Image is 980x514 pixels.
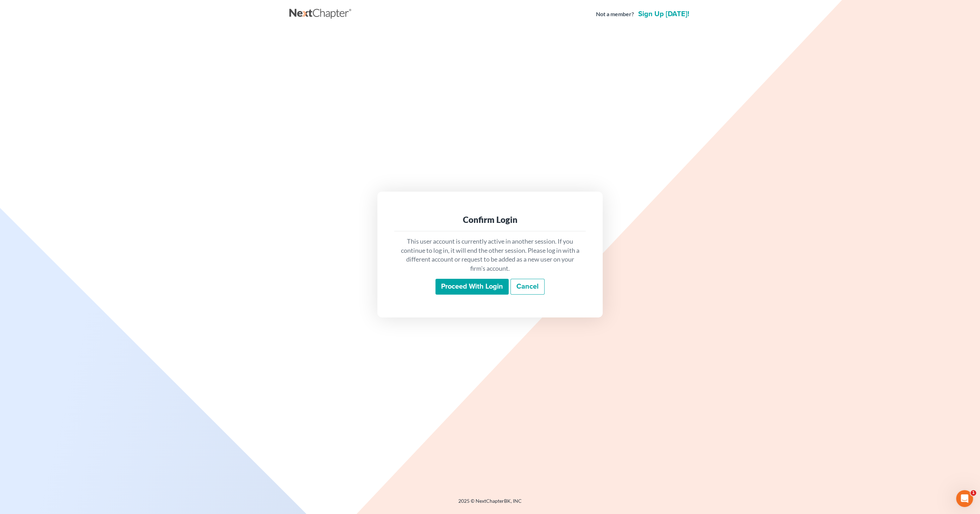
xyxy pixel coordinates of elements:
[637,11,691,18] a: Sign up [DATE]!
[289,497,691,510] div: 2025 © NextChapterBK, INC
[400,237,580,273] p: This user account is currently active in another session. If you continue to log in, it will end ...
[596,10,634,18] strong: Not a member?
[956,490,973,507] iframe: Intercom live chat
[435,279,509,295] input: Proceed with login
[400,214,580,225] div: Confirm Login
[970,490,976,496] span: 1
[510,279,545,295] a: Cancel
